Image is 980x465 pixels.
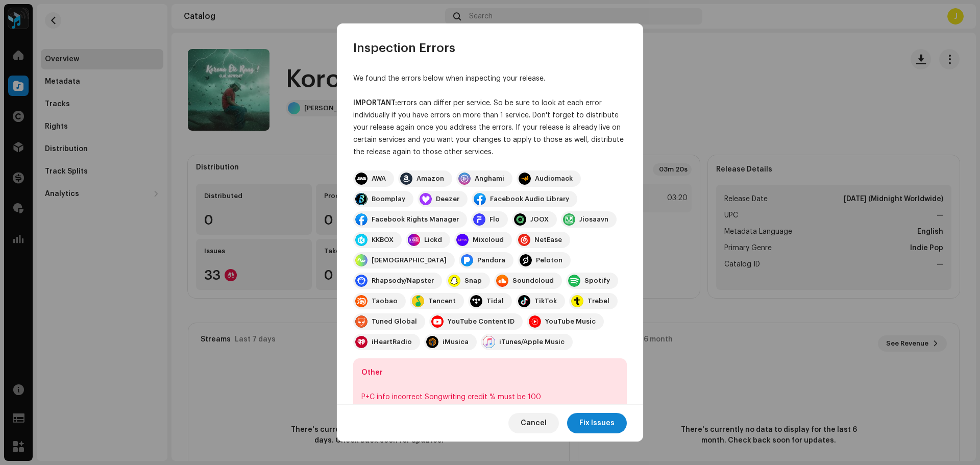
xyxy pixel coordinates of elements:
[372,297,398,305] div: Taobao
[372,195,405,203] div: Boomplay
[353,97,627,158] div: errors can differ per service. So be sure to look at each error individually if you have errors o...
[530,215,549,224] div: JOOX
[416,175,444,183] div: Amazon
[567,413,627,433] button: Fix Issues
[545,317,596,326] div: YouTube Music
[353,72,627,85] div: We found the errors below when inspecting your release.
[486,297,504,305] div: Tidal
[534,236,562,244] div: NetEase
[353,100,397,107] strong: IMPORTANT:
[499,338,565,346] div: iTunes/Apple Music
[443,338,469,346] div: iMusica
[372,215,459,224] div: Facebook Rights Manager
[534,297,557,305] div: TikTok
[372,277,434,285] div: Rhapsody/Napster
[436,195,459,203] div: Deezer
[489,215,500,224] div: Flo
[579,413,615,433] span: Fix Issues
[521,413,547,433] span: Cancel
[477,256,505,264] div: Pandora
[587,297,609,305] div: Trebel
[464,277,482,285] div: Snap
[372,317,417,326] div: Tuned Global
[372,236,394,244] div: KKBOX
[512,277,554,285] div: Soundcloud
[428,297,456,305] div: Tencent
[536,256,562,264] div: Peloton
[473,236,504,244] div: Mixcloud
[424,236,442,244] div: Lickd
[448,317,514,326] div: YouTube Content ID
[490,195,569,203] div: Facebook Audio Library
[372,175,386,183] div: AWA
[353,40,455,56] span: Inspection Errors
[579,215,608,224] div: Jiosaavn
[361,369,383,376] b: Other
[508,413,559,433] button: Cancel
[372,338,412,346] div: iHeartRadio
[372,256,447,264] div: [DEMOGRAPHIC_DATA]
[535,175,573,183] div: Audiomack
[475,175,504,183] div: Anghami
[361,391,619,403] div: P+C info incorrect Songwriting credit % must be 100
[584,277,610,285] div: Spotify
